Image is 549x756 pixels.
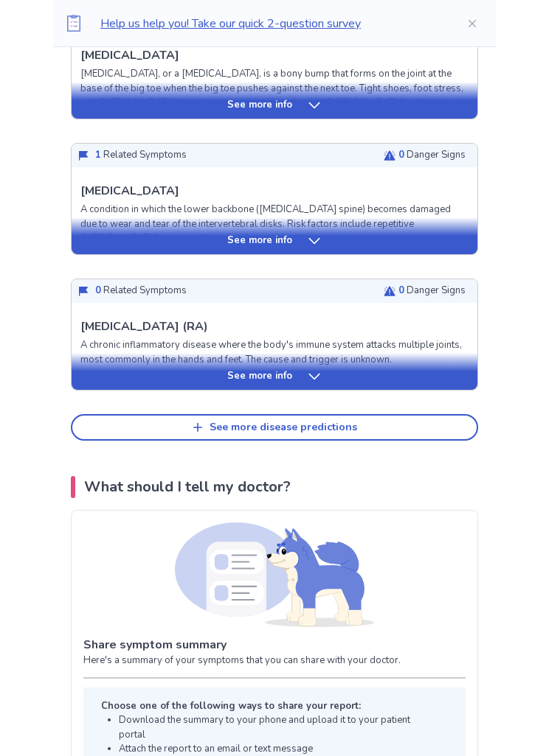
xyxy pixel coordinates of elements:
p: Help us help you! Take our quick 2-question survey [100,15,443,32]
p: Share symptom summary [83,636,466,654]
p: See more info [227,98,292,113]
button: See more disease predictions [71,414,478,441]
p: Danger Signs [398,284,466,298]
p: Related Symptoms [95,284,187,298]
p: [MEDICAL_DATA] [80,46,179,64]
span: 0 [398,284,404,297]
p: Related Symptoms [95,148,187,163]
p: See more info [227,369,292,384]
p: Choose one of the following ways to share your report: [101,699,436,714]
p: Danger Signs [398,148,466,163]
span: 1 [95,148,101,161]
p: A chronic inflammatory disease where the body's immune system attacks multiple joints, most commo... [80,338,469,367]
p: [MEDICAL_DATA], or a [MEDICAL_DATA], is a bony bump that forms on the joint at the base of the bi... [80,67,469,111]
p: What should I tell my doctor? [84,476,291,498]
li: Download the summary to your phone and upload it to your patient portal [119,713,436,742]
div: See more disease predictions [210,421,357,434]
p: Here's a summary of your symptoms that you can share with your doctor. [83,654,466,668]
p: [MEDICAL_DATA] (RA) [80,318,208,335]
p: See more info [227,234,292,248]
p: [MEDICAL_DATA] [80,182,179,200]
p: A condition in which the lower backbone ([MEDICAL_DATA] spine) becomes damaged due to wear and te... [80,203,469,246]
span: 0 [95,284,101,297]
img: Shiba (Report) [175,522,374,627]
span: 0 [398,148,404,161]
